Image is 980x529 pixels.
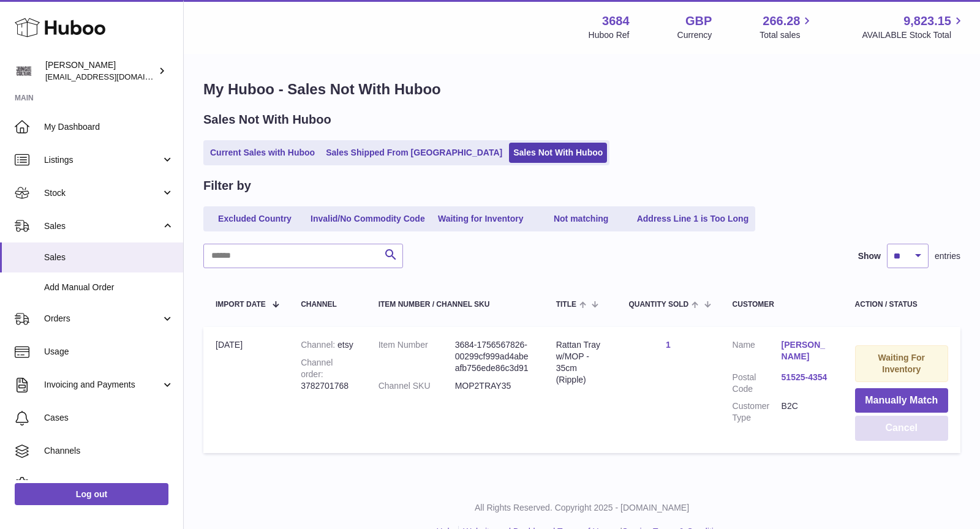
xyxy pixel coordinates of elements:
[306,209,429,229] a: Invalid/No Commodity Code
[301,301,354,309] div: Channel
[203,327,288,453] td: [DATE]
[556,301,576,309] span: Title
[733,372,782,395] dt: Postal Code
[379,301,532,309] div: Item Number / Channel SKU
[685,13,712,29] strong: GBP
[862,29,965,41] span: AVAILABLE Stock Total
[733,400,782,424] dt: Customer Type
[677,29,712,41] div: Currency
[44,412,174,424] span: Cases
[782,372,831,383] a: 51525-4354
[301,339,354,351] div: etsy
[855,301,948,309] div: Action / Status
[44,121,174,133] span: My Dashboard
[935,250,960,262] span: entries
[455,339,532,374] dd: 3684-1756567826-00299cf999ad4abeafb756ede86c3d91
[602,13,630,29] strong: 3684
[203,80,960,99] h1: My Huboo - Sales Not With Huboo
[301,340,337,350] strong: Channel
[203,178,251,194] h2: Filter by
[44,478,174,490] span: Settings
[633,209,753,229] a: Address Line 1 is Too Long
[44,445,174,457] span: Channels
[878,353,925,374] strong: Waiting For Inventory
[432,209,530,229] a: Waiting for Inventory
[858,250,881,262] label: Show
[44,252,174,263] span: Sales
[862,13,965,41] a: 9,823.15 AVAILABLE Stock Total
[532,209,630,229] a: Not matching
[44,187,161,199] span: Stock
[15,483,168,505] a: Log out
[45,72,180,81] span: [EMAIL_ADDRESS][DOMAIN_NAME]
[206,209,304,229] a: Excluded Country
[301,358,333,379] strong: Channel order
[194,502,970,514] p: All Rights Reserved. Copyright 2025 - [DOMAIN_NAME]
[206,143,319,163] a: Current Sales with Huboo
[379,339,455,374] dt: Item Number
[733,339,782,366] dt: Name
[45,59,156,83] div: [PERSON_NAME]
[44,346,174,358] span: Usage
[44,220,161,232] span: Sales
[763,13,800,29] span: 266.28
[15,62,33,80] img: theinternationalventure@gmail.com
[379,380,455,392] dt: Channel SKU
[556,339,605,386] div: Rattan Tray w/MOP - 35cm (Ripple)
[666,340,671,350] a: 1
[44,154,161,166] span: Listings
[203,111,331,128] h2: Sales Not With Huboo
[782,400,831,424] dd: B2C
[733,301,831,309] div: Customer
[628,301,688,309] span: Quantity Sold
[903,13,951,29] span: 9,823.15
[509,143,607,163] a: Sales Not With Huboo
[301,357,354,392] div: 3782701768
[455,380,532,392] dd: MOP2TRAY35
[216,301,266,309] span: Import date
[44,282,174,293] span: Add Manual Order
[855,388,948,413] button: Manually Match
[782,339,831,362] a: [PERSON_NAME]
[759,29,814,41] span: Total sales
[322,143,507,163] a: Sales Shipped From [GEOGRAPHIC_DATA]
[759,13,814,41] a: 266.28 Total sales
[44,313,161,325] span: Orders
[44,379,161,391] span: Invoicing and Payments
[589,29,630,41] div: Huboo Ref
[855,416,948,441] button: Cancel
